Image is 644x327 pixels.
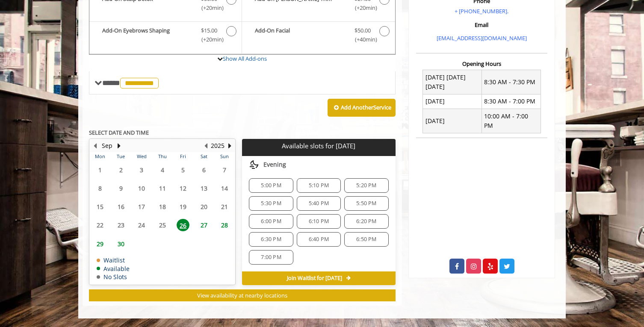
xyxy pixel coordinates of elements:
[344,232,388,247] div: 6:50 PM
[97,257,130,263] td: Waitlist
[344,178,388,193] div: 5:20 PM
[261,254,281,261] span: 7:00 PM
[309,236,329,243] span: 6:40 PM
[297,196,341,211] div: 5:40 PM
[246,26,390,46] label: Add-On Facial
[249,196,293,211] div: 5:30 PM
[309,218,329,225] span: 6:10 PM
[309,200,329,207] span: 5:40 PM
[263,161,286,168] span: Evening
[214,216,235,234] td: Select day28
[297,178,341,193] div: 5:10 PM
[115,141,122,150] button: Next Month
[328,99,396,117] button: Add AnotherService
[418,22,545,28] h3: Email
[482,109,541,133] td: 10:00 AM - 7:00 PM
[249,214,293,229] div: 6:00 PM
[249,178,293,193] div: 5:00 PM
[356,182,376,189] span: 5:20 PM
[437,34,527,42] a: [EMAIL_ADDRESS][DOMAIN_NAME]
[344,214,388,229] div: 6:20 PM
[341,103,391,111] b: Add Another Service
[211,141,225,150] button: 2025
[249,159,259,170] img: evening slots
[356,200,376,207] span: 5:50 PM
[102,141,112,150] button: Sep
[356,236,376,243] span: 6:50 PM
[297,232,341,247] div: 6:40 PM
[249,232,293,247] div: 6:30 PM
[261,200,281,207] span: 5:30 PM
[110,235,131,253] td: Select day30
[193,216,214,234] td: Select day27
[89,289,396,302] button: View availability at nearby locations
[115,238,127,250] span: 30
[89,129,149,136] b: SELECT DATE AND TIME
[344,196,388,211] div: 5:50 PM
[201,26,217,35] span: $15.00
[416,61,547,67] h3: Opening Hours
[94,26,237,46] label: Add-On Eyebrows Shaping
[193,152,214,161] th: Sat
[214,152,235,161] th: Sun
[218,219,231,231] span: 28
[356,218,376,225] span: 6:20 PM
[423,109,482,133] td: [DATE]
[482,94,541,109] td: 8:30 AM - 7:00 PM
[482,70,541,94] td: 8:30 AM - 7:30 PM
[90,152,110,161] th: Mon
[261,236,281,243] span: 6:30 PM
[297,214,341,229] div: 6:10 PM
[245,142,392,150] p: Available slots for [DATE]
[110,152,131,161] th: Tue
[102,26,192,44] b: Add-On Eyebrows Shaping
[249,250,293,265] div: 7:00 PM
[173,216,193,234] td: Select day26
[197,35,222,44] span: (+20min )
[226,141,233,150] button: Next Year
[350,3,375,12] span: (+20min )
[197,3,222,12] span: (+20min )
[287,275,342,282] span: Join Waitlist for [DATE]
[90,235,110,253] td: Select day29
[423,70,482,94] td: [DATE] [DATE] [DATE]
[97,274,130,280] td: No Slots
[223,55,267,62] a: Show All Add-ons
[309,182,329,189] span: 5:10 PM
[198,219,210,231] span: 27
[202,141,209,150] button: Previous Year
[255,26,346,44] b: Add-On Facial
[177,219,189,231] span: 26
[261,182,281,189] span: 5:00 PM
[261,218,281,225] span: 6:00 PM
[92,141,98,150] button: Previous Month
[455,7,508,15] a: + [PHONE_NUMBER].
[131,152,152,161] th: Wed
[152,152,172,161] th: Thu
[354,26,371,35] span: $50.00
[97,265,130,272] td: Available
[197,292,287,299] span: View availability at nearby locations
[173,152,193,161] th: Fri
[423,94,482,109] td: [DATE]
[94,238,106,250] span: 29
[350,35,375,44] span: (+40min )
